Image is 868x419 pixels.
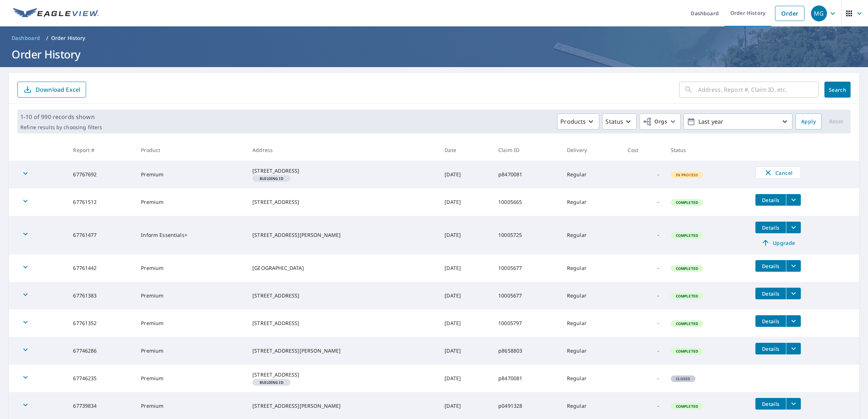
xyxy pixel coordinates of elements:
[672,266,702,271] span: Completed
[252,347,433,354] div: [STREET_ADDRESS][PERSON_NAME]
[439,337,492,365] td: [DATE]
[252,264,433,272] div: [GEOGRAPHIC_DATA]
[672,200,702,205] span: Completed
[786,194,801,206] button: filesDropdownBtn-67761512
[622,139,665,161] th: Cost
[665,139,750,161] th: Status
[605,117,623,126] p: Status
[252,167,433,174] div: [STREET_ADDRESS]
[135,139,247,161] th: Product
[830,86,845,93] span: Search
[760,197,782,204] span: Details
[561,337,622,365] td: Regular
[492,161,561,188] td: p8470081
[755,315,786,327] button: detailsBtn-67761352
[561,216,622,254] td: Regular
[260,381,283,384] em: Building ID
[135,188,247,216] td: Premium
[755,398,786,410] button: detailsBtn-67739834
[755,237,801,248] a: Upgrade
[260,177,283,180] em: Building ID
[135,254,247,282] td: Premium
[755,260,786,272] button: detailsBtn-67761442
[672,376,695,381] span: Closed
[9,47,859,62] h1: Order History
[135,161,247,188] td: Premium
[672,349,702,354] span: Completed
[12,34,40,42] span: Dashboard
[801,117,816,126] span: Apply
[67,216,135,254] td: 67761477
[439,254,492,282] td: [DATE]
[557,114,599,130] button: Products
[795,114,822,130] button: Apply
[492,337,561,365] td: p8658803
[13,8,99,19] img: EV Logo
[755,167,801,179] button: Cancel
[20,112,102,121] p: 1-10 of 990 records shown
[252,320,433,327] div: [STREET_ADDRESS]
[760,400,782,407] span: Details
[135,309,247,337] td: Premium
[763,168,793,177] span: Cancel
[20,124,102,131] p: Refine results by choosing filters
[439,309,492,337] td: [DATE]
[135,282,247,309] td: Premium
[760,318,782,325] span: Details
[622,216,665,254] td: -
[622,282,665,309] td: -
[439,216,492,254] td: [DATE]
[247,139,439,161] th: Address
[561,365,622,392] td: Regular
[252,292,433,299] div: [STREET_ADDRESS]
[672,404,702,409] span: Completed
[760,238,796,247] span: Upgrade
[67,309,135,337] td: 67761352
[643,117,667,126] span: Orgs
[135,337,247,365] td: Premium
[684,114,792,130] button: Last year
[760,224,782,231] span: Details
[811,5,827,21] div: MG
[252,198,433,206] div: [STREET_ADDRESS]
[786,288,801,299] button: filesDropdownBtn-67761383
[622,337,665,365] td: -
[252,402,433,410] div: [STREET_ADDRESS][PERSON_NAME]
[760,263,782,270] span: Details
[622,365,665,392] td: -
[622,309,665,337] td: -
[755,343,786,354] button: detailsBtn-67746286
[755,194,786,206] button: detailsBtn-67761512
[561,139,622,161] th: Delivery
[67,337,135,365] td: 67746286
[824,82,851,98] button: Search
[602,114,637,130] button: Status
[67,139,135,161] th: Report #
[67,282,135,309] td: 67761383
[492,309,561,337] td: 10005797
[755,222,786,233] button: detailsBtn-67761477
[698,79,819,100] input: Address, Report #, Claim ID, etc.
[561,161,622,188] td: Regular
[786,343,801,354] button: filesDropdownBtn-67746286
[67,161,135,188] td: 67767692
[775,6,804,21] a: Order
[492,188,561,216] td: 10005665
[622,188,665,216] td: -
[67,365,135,392] td: 67746235
[135,216,247,254] td: Inform Essentials+
[51,34,85,42] p: Order History
[561,254,622,282] td: Regular
[67,254,135,282] td: 67761442
[439,188,492,216] td: [DATE]
[492,254,561,282] td: 10005677
[760,290,782,297] span: Details
[252,231,433,239] div: [STREET_ADDRESS][PERSON_NAME]
[786,260,801,272] button: filesDropdownBtn-67761442
[36,86,80,94] p: Download Excel
[46,34,48,42] li: /
[439,282,492,309] td: [DATE]
[672,293,702,299] span: Completed
[786,398,801,410] button: filesDropdownBtn-67739834
[561,282,622,309] td: Regular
